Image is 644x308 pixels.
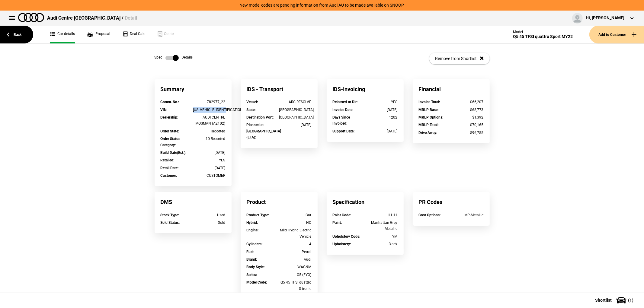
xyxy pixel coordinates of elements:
div: Sold [193,220,226,226]
strong: Drive Away : [419,131,437,135]
strong: Dealership : [161,115,178,119]
strong: Cylinders : [247,242,263,246]
div: Petrol [279,249,312,255]
div: Q5 (FYG) [279,272,312,278]
div: 10-Reported [193,136,226,142]
span: Detail [125,15,137,21]
div: NO [279,220,312,226]
div: [US_VEHICLE_IDENTIFICATION_NUMBER] [193,107,226,113]
div: YM [365,233,398,240]
strong: Upholstery Code : [333,234,360,239]
strong: Product Type : [247,213,269,217]
div: $70,165 [451,122,484,128]
span: ( 1 ) [628,298,633,302]
div: [DATE] [365,128,398,134]
strong: Comm. No. : [161,100,179,104]
div: Audi Centre [GEOGRAPHIC_DATA] / [47,15,137,21]
div: WAGNM [279,264,312,270]
div: YES [193,157,226,163]
div: $66,207 [451,99,484,105]
div: [DATE] [193,150,226,156]
div: Product [241,192,318,212]
div: Specification [327,192,404,212]
strong: State : [247,108,256,112]
strong: Model Code : [247,280,267,284]
a: Car details [50,26,75,43]
span: Shortlist [595,298,612,302]
strong: MRLP Total : [419,123,439,127]
strong: Retail Date : [161,166,179,170]
button: Shortlist(1) [586,293,644,308]
div: YES [365,99,398,105]
div: $96,755 [451,130,484,136]
strong: Paint Code : [333,213,351,217]
strong: Invoice Date : [333,108,354,112]
div: Black [365,241,398,247]
strong: Brand : [247,257,257,262]
strong: Support Date : [333,129,355,133]
div: Audi [279,256,312,262]
div: IDS - Transport [241,79,318,99]
strong: Order State : [161,129,179,133]
div: IDS-Invoicing [327,79,404,99]
strong: Upholstery : [333,242,351,246]
div: ARC RESOLVE [279,99,312,105]
div: CUSTOMER [193,173,226,179]
div: Car [279,212,312,218]
button: Remove from Shortlist [429,53,490,64]
strong: Retailed : [161,158,175,162]
div: $68,773 [451,107,484,113]
div: 4 [279,241,312,247]
div: Model [513,30,573,34]
div: [GEOGRAPHIC_DATA] [279,114,312,120]
div: Spec Details [155,55,193,61]
div: Manhattan Grey Metallic [365,220,398,232]
strong: MRLP Options : [419,115,444,119]
strong: Stock Type : [161,213,179,217]
div: [DATE] [365,107,398,113]
strong: Cost Options : [419,213,441,217]
div: Hi, [PERSON_NAME] [586,15,624,21]
a: Proposal [87,26,110,43]
strong: VIN : [161,108,168,112]
button: Add to Customer [589,26,644,43]
strong: Build Date(Est.) : [161,151,187,155]
strong: Released to Dlr : [333,100,358,104]
strong: Planned at [GEOGRAPHIC_DATA] (ETA) : [247,123,281,139]
strong: Fuel : [247,250,255,254]
div: Reported [193,128,226,134]
div: PR Codes [413,192,490,212]
div: Q5 45 TFSI quattro Sport MY22 [513,34,573,39]
strong: Order Status Category : [161,137,181,147]
strong: Days Since Invoiced : [333,115,350,125]
strong: Hybrid : [247,221,258,225]
strong: Destination Port : [247,115,274,119]
strong: Customer : [161,173,177,178]
div: MP-Metallic [451,212,484,218]
div: 1202 [365,114,398,120]
strong: Vessel : [247,100,258,104]
div: H1H1 [365,212,398,218]
strong: Engine : [247,228,259,232]
strong: MRLP Base : [419,108,439,112]
div: Q5 45 TFSI quattro S tronic Sport(FYGB3Y/22S) [279,279,312,298]
div: $1,392 [451,114,484,120]
strong: Body Style : [247,265,265,269]
strong: Invoice Total : [419,100,440,104]
img: audi.png [18,13,44,22]
div: Mild Hybrid Electric Vehicle [279,227,312,240]
div: Financial [413,79,490,99]
div: 782977_22 [193,99,226,105]
div: [DATE] [279,122,312,128]
strong: Sold Status : [161,221,180,225]
strong: Series : [247,273,257,277]
strong: Paint : [333,221,342,225]
div: Summary [155,79,232,99]
div: Used [193,212,226,218]
a: Deal Calc [122,26,145,43]
div: DMS [155,192,232,212]
div: [GEOGRAPHIC_DATA] [279,107,312,113]
div: AUDI CENTRE MOSMAN (A2102) [193,114,226,127]
div: [DATE] [193,165,226,171]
